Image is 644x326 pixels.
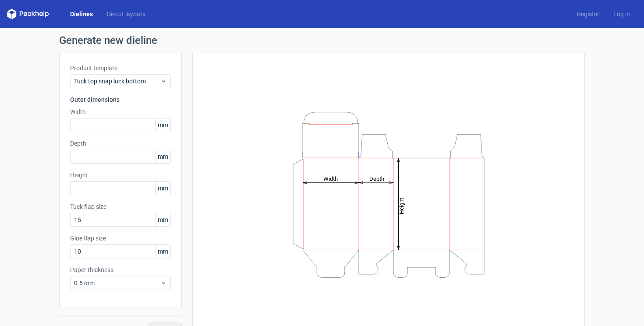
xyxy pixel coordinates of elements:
[606,10,637,18] a: Log in
[70,64,171,72] label: Product template
[155,150,170,163] span: mm
[369,175,384,182] tspan: Depth
[70,202,171,211] label: Tuck flap size
[70,265,171,274] label: Paper thickness
[570,10,606,18] a: Register
[70,139,171,148] label: Depth
[59,35,585,46] h1: Generate new dieline
[70,95,171,104] h3: Outer dimensions
[74,77,160,86] span: Tuck top snap lock bottom
[155,245,170,258] span: mm
[398,197,405,214] tspan: Height
[323,175,338,182] tspan: Width
[63,10,100,18] a: Dielines
[70,171,171,179] label: Height
[70,234,171,243] label: Glue flap size
[155,118,170,132] span: mm
[74,279,160,287] span: 0.5 mm
[100,10,152,18] a: Diecut layouts
[155,213,170,226] span: mm
[70,107,171,116] label: Width
[155,182,170,195] span: mm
